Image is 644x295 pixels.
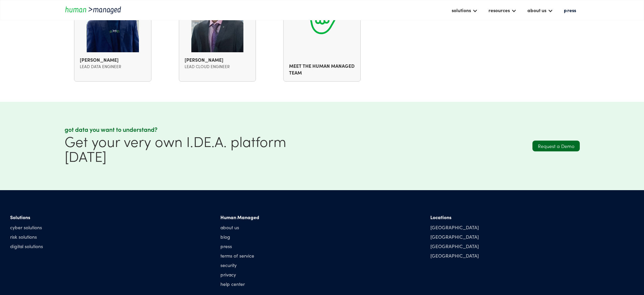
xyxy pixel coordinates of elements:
[65,5,125,14] a: home
[452,6,471,14] div: solutions
[185,63,251,70] div: lead cloud engineer
[80,56,146,63] div: [PERSON_NAME]
[10,233,43,240] a: risk solutions
[65,125,319,134] div: Got data you want to understand?
[220,262,259,268] a: security
[65,134,319,163] h1: Get your very own I.DE.A. platform [DATE]
[10,243,43,249] a: digital solutions
[289,62,355,76] div: Meet the Human Managed team
[430,224,479,231] div: [GEOGRAPHIC_DATA]
[527,6,546,14] div: about us
[220,224,259,231] a: about us
[448,4,481,16] div: solutions
[430,214,479,220] div: Locations
[185,56,251,63] div: [PERSON_NAME]
[560,4,579,16] a: press
[10,214,43,220] div: Solutions
[524,4,556,16] div: about us
[430,252,479,259] div: [GEOGRAPHIC_DATA]
[430,233,479,240] div: [GEOGRAPHIC_DATA]
[80,63,146,70] div: lead data engineer
[532,141,580,151] a: Request a Demo
[10,224,43,231] a: cyber solutions
[488,6,510,14] div: resources
[220,214,259,220] div: Human Managed
[430,243,479,249] div: [GEOGRAPHIC_DATA]
[220,233,259,240] a: blog
[220,243,259,249] a: press
[220,281,259,287] a: help center
[220,271,259,278] a: privacy
[485,4,520,16] div: resources
[220,252,259,259] a: terms of service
